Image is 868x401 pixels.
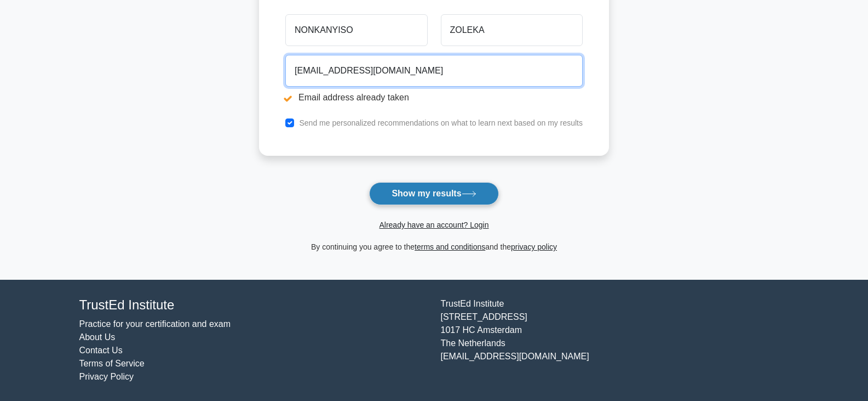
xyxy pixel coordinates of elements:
a: privacy policy [511,242,557,251]
input: Email [285,55,583,87]
a: terms and conditions [415,242,485,251]
div: TrustEd Institute [STREET_ADDRESS] 1017 HC Amsterdam The Netherlands [EMAIL_ADDRESS][DOMAIN_NAME] [434,297,796,383]
a: Contact Us [79,346,123,355]
label: Send me personalized recommendations on what to learn next based on my results [299,118,583,127]
a: Terms of Service [79,359,145,368]
input: First name [285,14,427,46]
li: Email address already taken [285,91,583,104]
a: Practice for your certification and exam [79,319,231,329]
a: Already have an account? Login [379,221,488,229]
h4: TrustEd Institute [79,297,428,313]
a: Privacy Policy [79,372,134,381]
div: By continuing you agree to the and the [252,240,616,253]
button: Show my results [369,182,498,205]
input: Last name [441,14,583,46]
a: About Us [79,332,116,342]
